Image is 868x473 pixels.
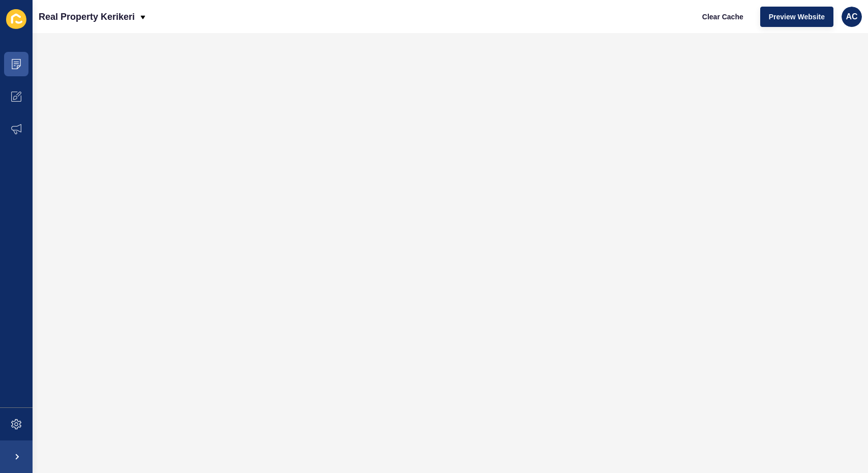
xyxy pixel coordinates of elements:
span: Preview Website [769,12,825,22]
button: Clear Cache [694,7,752,27]
button: Preview Website [760,7,833,27]
p: Real Property Kerikeri [39,4,135,29]
span: Clear Cache [702,12,743,22]
span: AC [846,12,857,22]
